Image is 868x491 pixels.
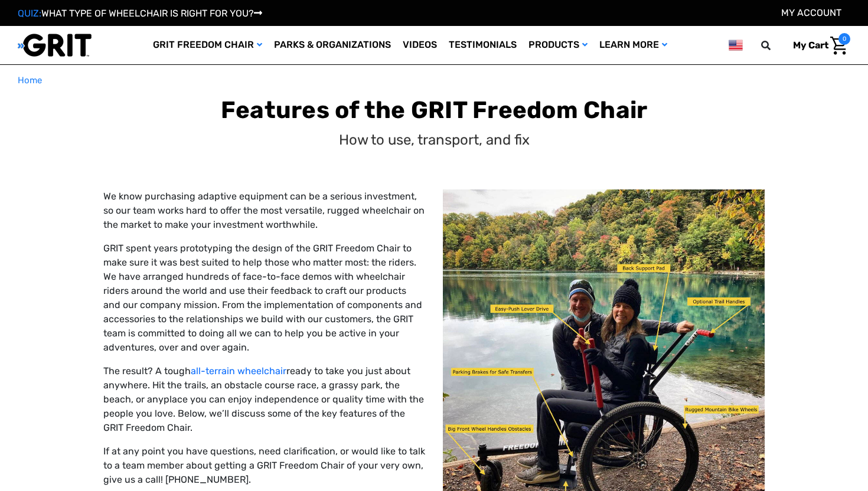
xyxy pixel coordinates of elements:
[191,365,286,377] a: all-terrain wheelchair
[103,189,425,232] p: We know purchasing adaptive equipment can be a serious investment, so our team works hard to offe...
[339,129,530,150] p: How to use, transport, and fix
[593,26,673,64] a: Learn More
[397,26,443,64] a: Videos
[18,74,42,87] a: Home
[18,74,850,87] nav: Breadcrumb
[781,7,841,18] a: Account
[221,96,648,124] b: Features of the GRIT Freedom Chair
[103,444,425,487] p: If at any point you have questions, need clarification, or would like to talk to a team member ab...
[443,26,523,64] a: Testimonials
[830,37,847,55] img: Cart
[793,40,828,51] span: My Cart
[18,75,42,86] span: Home
[18,8,262,19] a: QUIZ:WHAT TYPE OF WHEELCHAIR IS RIGHT FOR YOU?
[147,26,268,64] a: GRIT Freedom Chair
[18,8,41,19] span: QUIZ:
[103,364,425,435] p: The result? A tough ready to take you just about anywhere. Hit the trails, an obstacle course rac...
[18,33,92,57] img: GRIT All-Terrain Wheelchair and Mobility Equipment
[103,241,425,355] p: GRIT spent years prototyping the design of the GRIT Freedom Chair to make sure it was best suited...
[268,26,397,64] a: Parks & Organizations
[523,26,593,64] a: Products
[784,33,850,58] a: Cart with 0 items
[766,33,784,58] input: Search
[838,33,850,45] span: 0
[729,38,743,53] img: us.png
